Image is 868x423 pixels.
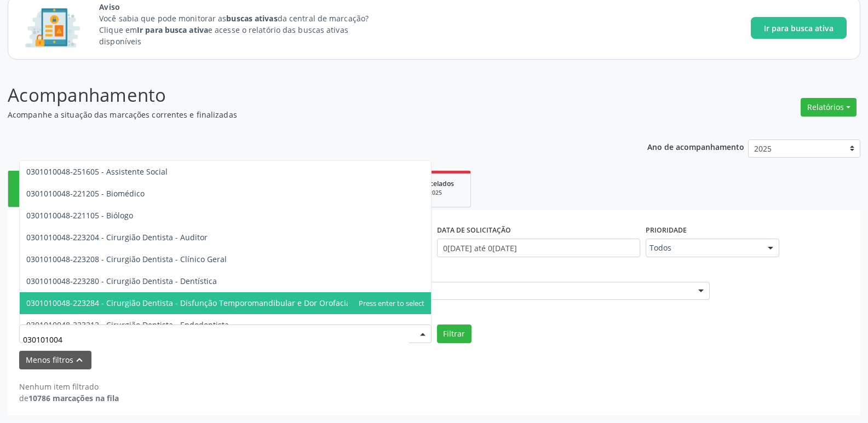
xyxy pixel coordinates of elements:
label: Prioridade [646,222,687,239]
span: 0301010048-223208 - Cirurgião Dentista - Clínico Geral [26,254,227,264]
button: Filtrar [437,325,472,343]
strong: 10786 marcações na fila [28,393,119,403]
div: Nova marcação [16,192,71,200]
span: 0301010048-221105 - Biólogo [26,210,133,221]
div: Nenhum item filtrado [19,381,119,392]
button: Ir para busca ativa [751,17,847,39]
input: Selecione um intervalo [437,239,640,257]
span: 0301010048-223212 - Cirurgião Dentista - Endodontista [26,320,229,330]
span: 0301010048-223284 - Cirurgião Dentista - Disfunção Temporomandibular e Dor Orofacial [26,298,353,308]
span: Aviso [99,1,389,13]
img: Imagem de CalloutCard [21,3,84,53]
p: Ano de acompanhamento [647,140,744,153]
span: 0301010048-223280 - Cirurgião Dentista - Dentística [26,276,217,286]
p: Acompanhamento [8,82,605,109]
span: Ir para busca ativa [764,22,833,34]
strong: Ir para busca ativa [137,25,208,35]
span: 0301010048-251605 - Assistente Social [26,166,168,177]
button: Menos filtroskeyboard_arrow_up [19,351,91,370]
i: keyboard_arrow_up [73,354,85,366]
div: de [19,392,119,404]
strong: buscas ativas [226,13,277,24]
span: Todos [649,242,757,253]
span: 0301010048-223204 - Cirurgião Dentista - Auditor [26,232,208,242]
p: Você sabia que pode monitorar as da central de marcação? Clique em e acesse o relatório das busca... [99,13,389,47]
div: 2025 [408,189,463,197]
button: Relatórios [801,98,856,117]
p: Acompanhe a situação das marcações correntes e finalizadas [8,109,605,120]
span: Cancelados [417,179,454,188]
label: DATA DE SOLICITAÇÃO [437,222,511,239]
span: 0301010048-221205 - Biomédico [26,188,145,199]
input: Selecionar procedimento [23,328,409,350]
